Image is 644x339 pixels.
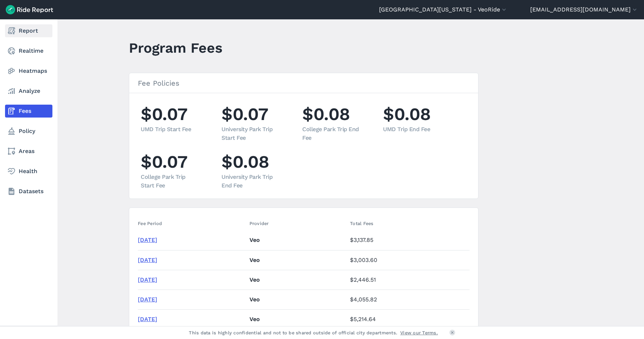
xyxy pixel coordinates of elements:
[379,5,508,14] button: [GEOGRAPHIC_DATA][US_STATE] - VeoRide
[302,125,360,142] div: College Park Trip End Fee
[247,290,347,309] td: Veo
[5,65,52,77] a: Heatmaps
[400,329,438,336] a: View our Terms.
[347,290,470,309] td: $4,055.82
[141,173,198,190] div: College Park Trip Start Fee
[221,173,279,190] div: University Park Trip End Fee
[247,216,347,230] th: Provider
[141,149,198,190] li: $0.07
[6,5,53,14] img: Ride Report
[383,102,440,142] li: $0.08
[383,125,440,134] div: UMD Trip End Fee
[347,230,470,250] td: $3,137.85
[302,102,360,142] li: $0.08
[347,270,470,290] td: $2,446.51
[138,276,157,283] a: [DATE]
[138,216,247,230] th: Fee Period
[5,44,52,57] a: Realtime
[138,257,157,263] a: [DATE]
[221,125,279,142] div: University Park Trip Start Fee
[5,145,52,158] a: Areas
[129,73,478,93] h3: Fee Policies
[129,38,223,58] h1: Program Fees
[347,250,470,270] td: $3,003.60
[138,316,157,323] a: [DATE]
[138,237,157,243] a: [DATE]
[247,270,347,290] td: Veo
[5,165,52,178] a: Health
[138,296,157,303] a: [DATE]
[141,102,198,142] li: $0.07
[5,105,52,118] a: Fees
[221,102,279,142] li: $0.07
[5,185,52,198] a: Datasets
[530,5,638,14] button: [EMAIL_ADDRESS][DOMAIN_NAME]
[347,309,470,329] td: $5,214.64
[5,125,52,138] a: Policy
[247,309,347,329] td: Veo
[247,250,347,270] td: Veo
[5,85,52,97] a: Analyze
[247,230,347,250] td: Veo
[347,216,470,230] th: Total Fees
[141,125,198,134] div: UMD Trip Start Fee
[5,24,52,37] a: Report
[221,149,279,190] li: $0.08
